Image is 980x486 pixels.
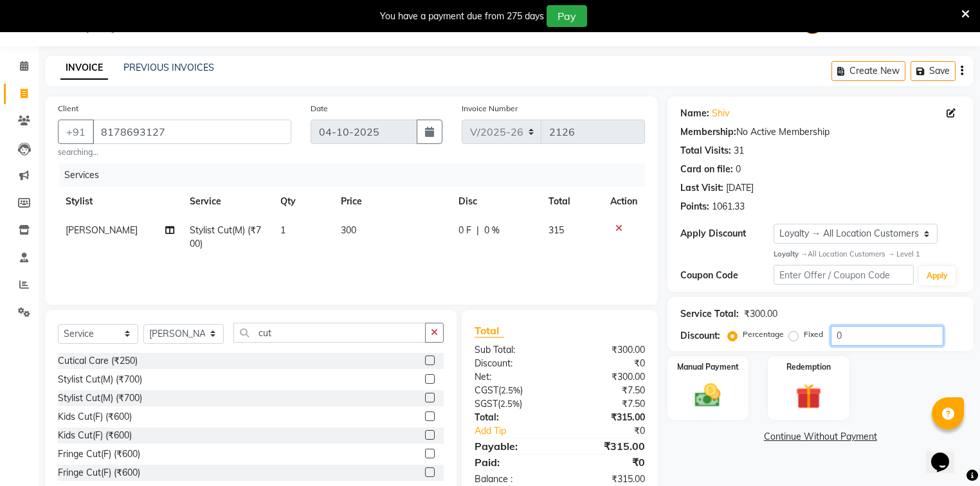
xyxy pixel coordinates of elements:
[59,163,655,187] div: Services
[680,144,731,157] div: Total Visits:
[670,430,971,444] a: Continue Without Payment
[341,224,356,236] span: 300
[559,455,654,470] div: ₹0
[501,385,520,395] span: 2.5%
[559,397,654,411] div: ₹7.50
[476,224,479,237] span: |
[559,473,654,486] div: ₹315.00
[465,397,559,411] div: ( )
[774,265,914,285] input: Enter Offer / Coupon Code
[465,343,559,357] div: Sub Total:
[273,187,333,216] th: Qty
[919,266,956,285] button: Apply
[462,103,518,114] label: Invoice Number
[774,249,961,260] div: All Location Customers → Level 1
[804,328,823,340] label: Fixed
[465,438,559,454] div: Payable:
[559,438,654,454] div: ₹315.00
[190,224,261,249] span: Stylist Cut(M) (₹700)
[559,384,654,397] div: ₹7.50
[603,187,645,216] th: Action
[58,466,140,480] div: Fringe Cut(F) (₹600)
[687,381,729,410] img: _cash.svg
[744,307,777,321] div: ₹300.00
[680,269,774,282] div: Coupon Code
[58,447,140,461] div: Fringe Cut(F) (₹600)
[576,424,655,438] div: ₹0
[58,429,132,442] div: Kids Cut(F) (₹600)
[500,399,520,409] span: 2.5%
[680,200,709,213] div: Points:
[451,187,541,216] th: Disc
[559,343,654,357] div: ₹300.00
[559,411,654,424] div: ₹315.00
[541,187,602,216] th: Total
[58,373,142,386] div: Stylist Cut(M) (₹700)
[66,224,138,236] span: [PERSON_NAME]
[458,224,471,237] span: 0 F
[680,107,709,120] div: Name:
[680,307,739,321] div: Service Total:
[60,57,108,80] a: INVOICE
[726,181,754,195] div: [DATE]
[475,384,498,396] span: CGST
[58,187,182,216] th: Stylist
[734,144,744,157] div: 31
[788,381,830,413] img: _gift.svg
[465,424,576,438] a: Add Tip
[680,163,733,176] div: Card on file:
[58,392,142,405] div: Stylist Cut(M) (₹700)
[58,147,291,158] small: searching...
[680,125,961,139] div: No Active Membership
[559,370,654,384] div: ₹300.00
[465,411,559,424] div: Total:
[333,187,451,216] th: Price
[786,361,831,373] label: Redemption
[280,224,286,236] span: 1
[465,473,559,486] div: Balance :
[712,200,745,213] div: 1061.33
[58,103,78,114] label: Client
[549,224,564,236] span: 315
[465,384,559,397] div: ( )
[465,357,559,370] div: Discount:
[677,361,739,373] label: Manual Payment
[182,187,273,216] th: Service
[58,120,94,144] button: +91
[680,181,723,195] div: Last Visit:
[380,10,544,23] div: You have a payment due from 275 days
[311,103,328,114] label: Date
[475,398,498,410] span: SGST
[680,227,774,240] div: Apply Discount
[712,107,729,120] a: Shiv
[58,354,138,368] div: Cutical Care (₹250)
[831,61,905,81] button: Create New
[484,224,500,237] span: 0 %
[93,120,291,144] input: Search by Name/Mobile/Email/Code
[559,357,654,370] div: ₹0
[774,249,808,258] strong: Loyalty →
[911,61,956,81] button: Save
[123,62,214,73] a: PREVIOUS INVOICES
[465,370,559,384] div: Net:
[926,435,967,473] iframe: chat widget
[465,455,559,470] div: Paid:
[233,323,426,343] input: Search or Scan
[680,125,736,139] div: Membership:
[58,410,132,424] div: Kids Cut(F) (₹600)
[547,5,587,27] button: Pay
[743,328,784,340] label: Percentage
[475,324,504,337] span: Total
[680,329,720,343] div: Discount:
[736,163,741,176] div: 0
